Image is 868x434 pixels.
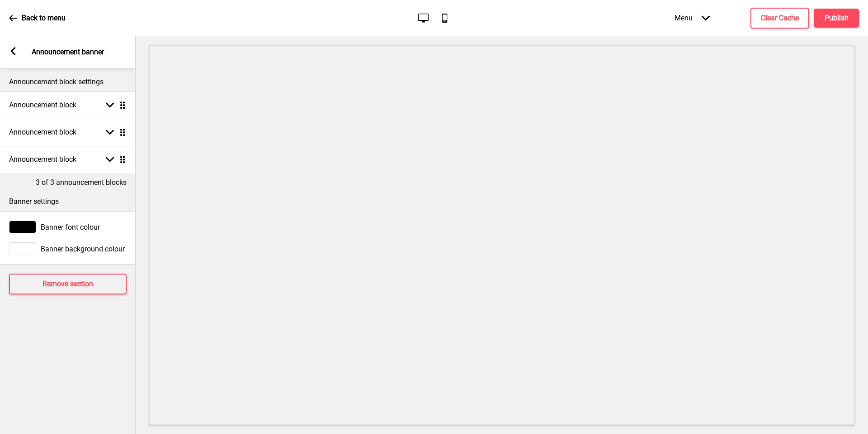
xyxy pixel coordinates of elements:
[9,242,127,255] div: Banner background colour
[761,13,799,23] h4: Clear Cache
[825,13,849,23] h4: Publish
[9,221,127,233] div: Banner font colour
[665,5,719,31] div: Menu
[36,178,127,188] p: 3 of 3 announcement blocks
[814,9,859,28] button: Publish
[41,223,100,231] span: Banner font colour
[9,77,127,87] p: Announcement block settings
[32,47,104,57] p: Announcement banner
[41,245,125,253] span: Banner background colour
[9,100,76,110] h4: Announcement block
[750,8,809,29] button: Clear Cache
[9,197,127,207] p: Banner settings
[9,6,66,30] a: Back to menu
[9,154,76,164] h4: Announcement block
[9,274,127,294] button: Remove section
[42,279,93,289] h4: Remove section
[22,13,66,23] p: Back to menu
[9,127,76,137] h4: Announcement block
